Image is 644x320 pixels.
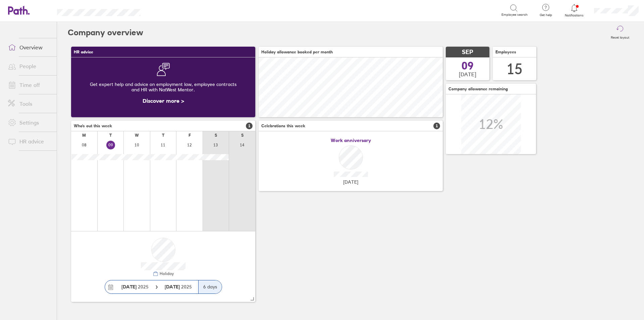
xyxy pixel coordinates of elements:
[74,50,93,54] span: HR advice
[462,49,473,56] span: SEP
[462,60,474,71] span: 09
[68,22,143,43] h2: Company overview
[343,179,358,185] span: [DATE]
[607,34,633,40] label: Reset layout
[3,116,57,129] a: Settings
[501,13,528,17] span: Employee search
[189,133,191,138] div: F
[3,41,57,54] a: Overview
[109,133,112,138] div: T
[448,87,508,91] span: Company allowance remaining
[165,284,181,290] strong: [DATE]
[82,133,86,138] div: M
[607,22,633,43] button: Reset layout
[3,78,57,92] a: Time off
[459,71,476,77] span: [DATE]
[563,13,585,17] span: Notifications
[246,123,253,129] span: 1
[215,133,217,138] div: S
[3,59,57,73] a: People
[158,271,174,276] div: Holiday
[135,133,139,138] div: W
[143,97,184,104] a: Discover more >
[241,133,244,138] div: S
[159,7,176,13] div: Search
[535,13,557,17] span: Get help
[331,138,371,143] span: Work anniversary
[165,284,192,289] span: 2025
[261,124,305,128] span: Celebrations this week
[3,135,57,148] a: HR advice
[74,124,112,128] span: Who's out this week
[162,133,164,138] div: T
[3,97,57,110] a: Tools
[198,280,222,293] div: 6 days
[495,50,516,54] span: Employees
[506,60,523,78] div: 15
[261,50,333,54] span: Holiday allowance booked per month
[121,284,137,290] strong: [DATE]
[433,123,440,129] span: 1
[76,76,250,98] div: Get expert help and advice on employment law, employee contracts and HR with NatWest Mentor.
[121,284,149,289] span: 2025
[563,3,585,17] a: Notifications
